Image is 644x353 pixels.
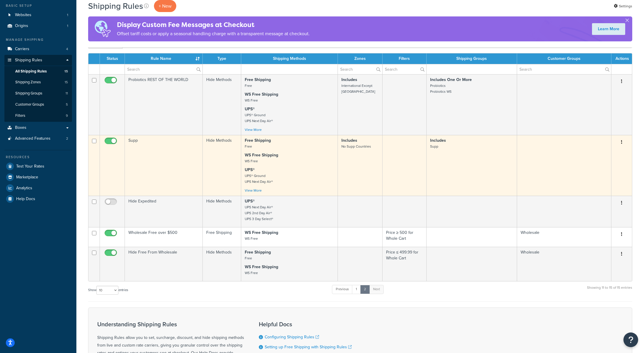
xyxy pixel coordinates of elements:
small: Probiotics Probiotics WS [430,83,452,94]
a: Learn More [592,23,625,35]
li: Marketplace [4,172,72,183]
a: Origins 1 [4,21,72,31]
th: Type [203,53,241,64]
h3: Helpful Docs [259,321,355,327]
span: Customer Groups [15,102,44,107]
label: Show entries [88,286,128,295]
th: Filters [383,53,427,64]
li: Customer Groups [4,99,72,110]
span: 11 [66,91,68,96]
div: Resources [4,155,72,160]
h4: Display Custom Fee Messages at Checkout [117,20,310,30]
span: Shipping Rules [15,58,42,63]
small: Free [245,144,252,149]
strong: UPS® [245,106,255,112]
a: 2 [360,285,370,294]
td: Hide Expedited [125,196,203,227]
small: Free [245,83,252,88]
td: Supp [125,135,203,196]
p: Offset tariff costs or apply a seasonal handling charge with a transparent message at checkout. [117,30,310,38]
span: 4 [66,47,68,52]
span: Shipping Groups [15,91,42,96]
td: Wholesale [517,227,611,247]
input: Search [338,64,382,74]
td: Price ≥ 500 for Whole Cart [383,227,427,247]
div: Basic Setup [4,3,72,8]
th: Shipping Groups [427,53,517,64]
a: All Shipping Rules 15 [4,66,72,77]
li: All Shipping Rules [4,66,72,77]
li: Shipping Rules [4,55,72,122]
a: 1 [352,285,361,294]
span: 15 [65,80,68,85]
input: Search [517,64,611,74]
strong: WS Free Shipping [245,264,278,270]
a: Advanced Features 2 [4,133,72,144]
small: Free [245,256,252,261]
strong: WS Free Shipping [245,229,278,236]
a: Setting up Free Shipping with Shipping Rules [265,344,352,350]
td: Hide Free From Wholesale [125,247,203,281]
li: Websites [4,10,72,21]
a: Help Docs [4,194,72,204]
strong: WS Free Shipping [245,152,278,158]
small: WS Free [245,98,258,103]
a: Analytics [4,183,72,193]
th: Actions [611,53,632,64]
a: Configuring Shipping Rules [265,334,319,340]
small: WS Free [245,236,258,241]
td: Probiotics REST OF THE WORLD [125,74,203,135]
strong: Includes [341,137,357,143]
strong: Includes [341,77,357,83]
li: Shipping Zones [4,77,72,88]
li: Shipping Groups [4,88,72,99]
li: Advanced Features [4,133,72,144]
span: Websites [15,13,31,18]
span: Filters [15,113,25,118]
span: 15 [64,69,68,74]
small: WS Free [245,270,258,276]
a: Boxes [4,122,72,133]
strong: Free Shipping [245,77,271,83]
span: Advanced Features [15,136,51,141]
h1: Shipping Rules [88,0,143,12]
td: Free Shipping [203,227,241,247]
td: Wholesale Free over $500 [125,227,203,247]
td: Hide Methods [203,196,241,227]
span: Analytics [16,186,32,191]
th: Status [100,53,125,64]
small: UPS® Ground UPS Next Day Air® [245,173,273,184]
small: No Supp Countries [341,144,371,149]
td: Hide Methods [203,74,241,135]
small: WS Free [245,158,258,164]
img: duties-banner-06bc72dcb5fe05cb3f9472aba00be2ae8eb53ab6f0d8bb03d382ba314ac3c341.png [88,16,117,41]
span: Origins [15,23,28,28]
th: Customer Groups [517,53,611,64]
strong: Includes One Or More [430,77,472,83]
a: Carriers 4 [4,44,72,55]
a: Websites 1 [4,10,72,21]
span: Help Docs [16,197,35,202]
span: All Shipping Rules [15,69,47,74]
strong: UPS® [245,198,255,204]
span: 2 [66,136,68,141]
small: UPS Next Day Air® UPS 2nd Day Air® UPS 3 Day Select® [245,205,273,222]
h3: Understanding Shipping Rules [97,321,244,327]
th: Shipping Methods [241,53,338,64]
span: Test Your Rates [16,164,44,169]
th: Zones [338,53,382,64]
li: Origins [4,21,72,31]
td: Price ≤ 499.99 for Whole Cart [383,247,427,281]
span: Shipping Zones [15,80,41,85]
a: Previous [332,285,353,294]
input: Search [383,64,426,74]
a: Test Your Rates [4,161,72,172]
a: Shipping Groups 11 [4,88,72,99]
small: International Except [GEOGRAPHIC_DATA] [341,83,375,94]
strong: UPS® [245,167,255,173]
a: Next [369,285,384,294]
span: 5 [66,102,68,107]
